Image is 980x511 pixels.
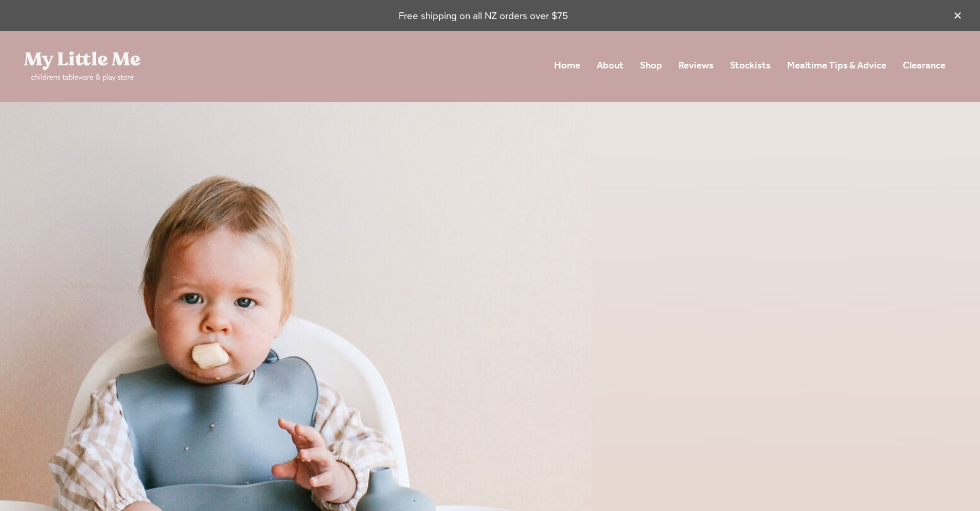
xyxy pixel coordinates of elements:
[597,57,623,75] a: About
[730,57,771,75] a: Stockists
[640,57,662,75] a: Shop
[679,57,714,75] a: Reviews
[903,57,946,75] a: Clearance
[554,57,580,75] a: Home
[787,57,886,75] a: Mealtime Tips & Advice
[24,9,943,23] p: Free shipping on all NZ orders over $75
